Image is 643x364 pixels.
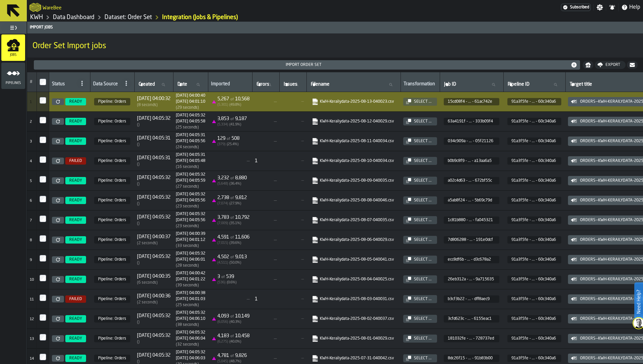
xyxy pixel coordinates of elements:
span: 91a3f5fe-0364-48fb-a154-6edc60c340a6 [507,355,561,362]
label: InputCheckbox-label-react-aria8420809067-:r4k: [40,334,46,341]
span: ( 5,334 ) [217,123,228,126]
span: label [311,82,330,87]
span: 63a4191f - ... - 333b09f4 [448,119,494,124]
span: 91a3f5fe-0364-48fb-a154-6edc60c340a6 [507,276,561,283]
label: button-toggle-Notifications [606,4,618,11]
span: 1c81b880-2af8-4c4b-91b6-a652fa045321 [444,216,499,224]
span: — [255,178,277,183]
a: READY [64,216,87,224]
span: 91a3f5fe-0364-48fb-a154-6edc60c340a6 [507,138,561,145]
a: link-to-/wh/i/4fb45246-3b77-4bb5-b880-c337c3c5facb/data/orders/ [104,14,152,21]
span: 3 [30,140,32,144]
div: 3,232 8,880 [217,175,247,181]
span: 91a3f5fe-0364-48fb-a154-6edc60c340a6 [94,335,130,342]
span: label [257,82,269,87]
div: Export [603,63,623,67]
span: — [255,119,277,124]
div: Select ... [411,277,434,282]
a: FAILED [64,295,87,303]
span: 91a3f5fe-0364-48fb-a154-6edc60c340a6 [94,276,130,283]
label: InputCheckbox-label-react-aria8420809067-:r4i: [40,294,46,301]
button: button- [627,61,638,69]
a: link-to-https://import.app.warebee.com/b0b9c8f9-083b-4517-a2b6-1c59a13aa6a5/input/input.csv?X-Amz... [312,158,394,164]
span: 91a3f5fe-0364-48fb-a154-6edc60c340a6 [94,355,130,362]
div: Imported [211,81,249,88]
span: — [282,139,304,144]
div: Data Source [93,81,120,88]
input: InputCheckbox-label-react-aria8420809067-:r4e: [40,215,46,222]
button: button-Import Order Set [34,60,580,70]
a: link-to-https://import.app.warebee.com/15cd08f4-5fb3-46a2-a821-022361ac742e/input/input.csv?X-Amz... [312,98,394,105]
span: ( 379 ) [217,143,225,146]
a: READY [64,118,87,125]
span: KWH-Kerailydata-2025-08-03-040031.csv [310,294,397,304]
div: Select ... [411,356,434,361]
span: 8dc26f15-9393-4512-a6a2-d6a191b83b00 [444,355,499,362]
span: 91a3f5fe-0364-48fb-a154-6edc60c340a6 [507,256,561,263]
span: label [139,82,155,87]
h2: Sub Title [32,39,638,41]
span: [DATE] 04:05:31 [137,135,170,141]
a: READY [64,256,87,263]
a: link-to-/wh/i/4fb45246-3b77-4bb5-b880-c337c3c5facb [30,14,43,21]
span: 1 [30,100,32,104]
div: Started at 1754787931902 [176,153,205,157]
span: # [30,80,32,84]
span: 91a3f5fe-0364-48fb-a154-6edc60c340a6 [94,256,130,263]
input: label [137,80,170,89]
span: b3cf3b22-1b5e-4d25-8ce4-fad2dff8aec9 [444,295,499,303]
span: READY [69,198,82,203]
div: Select ... [411,159,434,163]
span: 91a3f5fe-0364-48fb-a154-6edc60c340a6 [94,98,130,105]
div: Time between creation and start (import delay / Re-Import) [137,122,170,127]
input: label [176,80,205,89]
span: [DATE] 04:05:32 [137,116,170,121]
button: button-Select ... [403,117,437,125]
div: Started at 1754701532661 [176,172,205,177]
span: 63a4191f-89fd-4c77-810b-7d5b333b09f4 [444,118,499,125]
label: InputCheckbox-label-react-aria8420809067-:r4l: [40,354,46,360]
a: link-to-https://import.app.warebee.com/3cfd623c-ee4c-44a5-946f-2edc6155eac1/input/input.csv?X-Amz... [312,315,394,322]
span: [DATE] 04:00:32 [137,96,170,101]
span: ( 25.4 %) [227,143,238,146]
span: — [282,119,304,124]
label: InputCheckbox-label-react-aria8420809067-:r4g: [40,255,46,262]
span: 91a3f5fe-0364-48fb-a154-6edc60c340a6 [507,335,561,342]
div: Select ... [411,99,434,104]
span: — [255,139,277,144]
label: button-toggle-Settings [594,4,606,11]
div: Integration (Jobs & Pipelines) [162,14,238,21]
span: KWH-Kerailydata-2025-08-01-040029.csv [310,334,397,343]
div: Status [52,81,75,88]
label: InputCheckbox-label-react-aria8420809067-:r4j: [40,314,46,321]
h2: Sub Title [43,4,62,11]
button: button-Select ... [403,157,437,165]
a: link-to-/wh/i/4fb45246-3b77-4bb5-b880-c337c3c5facb/settings/billing [561,4,591,11]
span: READY [69,119,82,124]
span: a02c4d63 - ... - 672bf55c [448,178,494,183]
span: b0b9c8f9-083b-4517-a2b6-1c59a13aa6a5 [444,157,499,165]
label: InputCheckbox-label-react-aria8420809067-:r4a: [40,136,46,143]
input: label [282,80,304,89]
a: link-to-https://import.app.warebee.com/a02c4d63-f186-49e1-a9e9-de6f672bf55c/input/input.csv?X-Amz... [312,177,394,184]
button: button-Select ... [403,216,437,224]
a: link-to-https://import.app.warebee.com/034c909a-15fe-4bfa-97d9-f1f505f21126/input/input.csv?X-Amz... [312,138,394,145]
span: of [230,177,234,180]
span: KWH-Kerailydata-2025-08-04-040025.csv [310,275,397,284]
div: Time between creation and start (import delay / Re-Import) [137,142,170,147]
button: button-Select ... [403,354,437,362]
a: READY [64,315,87,323]
div: Select ... [411,297,434,301]
a: link-to-https://import.app.warebee.com/7d806288-9dac-4795-b538-5dba191e0dcf/input/input.csv?X-Amz... [312,237,394,243]
span: — [211,158,249,164]
a: link-to-https://import.app.warebee.com/63a4191f-89fd-4c77-810b-7d5b333b09f4/input/input.csv?X-Amz... [312,118,394,125]
button: button-Select ... [403,275,437,283]
span: label [570,82,592,87]
span: 91a3f5fe-0364-48fb-a154-6edc60c340a6 [94,315,130,323]
span: 15cd08f4-5fb3-46a2-a821-022361ac742e [444,98,499,105]
span: KWH-Kerailydata-2025-08-07-040035.csv [310,215,397,225]
button: button-Select ... [403,98,437,106]
span: 91a3f5fe-0364-48fb-a154-6edc60c340a6 [507,315,561,323]
a: READY [64,197,87,204]
button: button-Select ... [403,256,437,264]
